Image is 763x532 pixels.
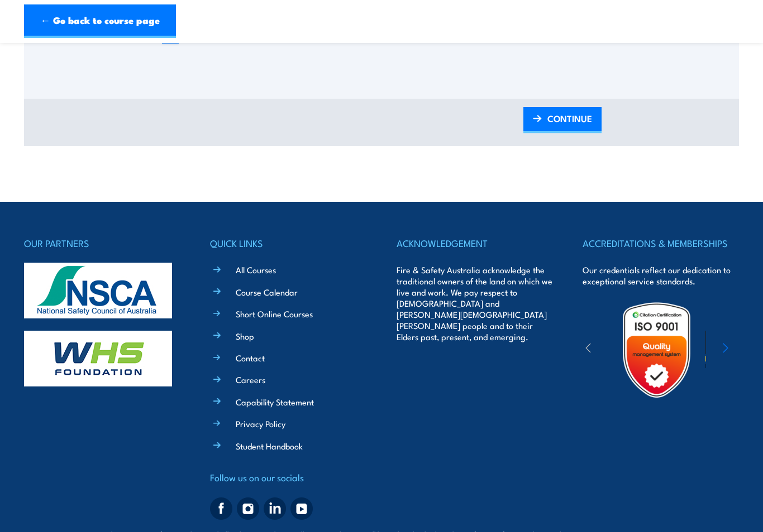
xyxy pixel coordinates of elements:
span: CONTINUE [547,104,592,133]
img: whs-logo-footer [24,331,172,386]
img: nsca-logo-footer [24,263,172,318]
a: Careers [236,374,265,385]
p: Fire & Safety Australia acknowledge the traditional owners of the land on which we live and work.... [397,264,553,342]
a: Course Calendar [236,286,298,298]
a: Contact [236,352,265,364]
img: Untitled design (19) [608,301,705,399]
a: ← Go back to course page [24,4,176,38]
a: Shop [236,330,254,342]
h4: ACKNOWLEDGEMENT [397,235,553,251]
h4: QUICK LINKS [210,235,366,251]
a: Short Online Courses [236,308,313,320]
p: Our credentials reflect our dedication to exceptional service standards. [583,264,739,287]
a: Privacy Policy [236,418,285,429]
h4: Follow us on our socials [210,470,366,485]
a: CONTINUE [523,107,602,133]
h4: ACCREDITATIONS & MEMBERSHIPS [583,235,739,251]
a: All Courses [236,264,276,275]
a: Student Handbook [236,440,303,452]
a: Capability Statement [236,396,314,408]
h4: OUR PARTNERS [24,235,180,251]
